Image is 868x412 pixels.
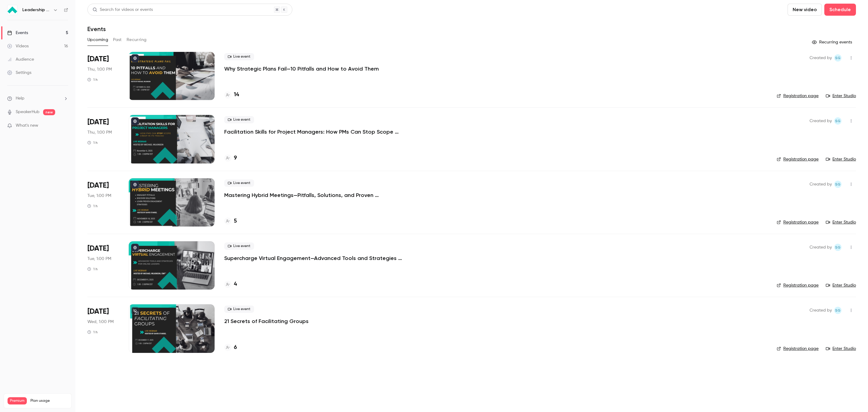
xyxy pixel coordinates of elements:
[224,128,405,135] a: Facilitation Skills for Project Managers: How PMs Can Stop Scope Creep in Its Tracks
[777,219,819,225] a: Registration page
[87,244,109,253] span: [DATE]
[777,282,819,288] a: Registration page
[788,4,822,16] button: New video
[87,181,109,190] span: [DATE]
[87,115,119,163] div: Nov 6 Thu, 1:00 PM (America/New York)
[16,95,24,102] span: Help
[835,54,841,62] span: SG
[234,344,237,352] h4: 6
[224,116,254,123] span: Live event
[87,77,98,82] div: 1 h
[87,52,119,100] div: Oct 23 Thu, 1:00 PM (America/New York)
[777,346,819,352] a: Registration page
[87,66,112,72] span: Thu, 1:00 PM
[87,117,109,127] span: [DATE]
[87,307,109,316] span: [DATE]
[810,244,832,251] span: Created by
[87,204,98,208] div: 1 h
[87,256,111,262] span: Tue, 1:00 PM
[826,282,856,288] a: Enter Studio
[7,95,68,102] li: help-dropdown-opener
[87,35,108,45] button: Upcoming
[113,35,122,45] button: Past
[87,267,98,271] div: 1 h
[810,54,832,62] span: Created by
[224,91,239,99] a: 14
[826,219,856,225] a: Enter Studio
[824,4,856,16] button: Schedule
[7,70,31,76] div: Settings
[87,25,106,33] h1: Events
[777,93,819,99] a: Registration page
[87,241,119,290] div: Dec 9 Tue, 1:00 PM (America/New York)
[87,319,114,325] span: Wed, 1:00 PM
[224,318,309,325] a: 21 Secrets of Facilitating Groups
[7,43,29,49] div: Videos
[809,37,856,47] button: Recurring events
[87,129,112,135] span: Thu, 1:00 PM
[224,217,237,225] a: 5
[834,54,841,62] span: Shay Gant
[224,65,379,72] a: Why Strategic Plans Fail—10 Pitfalls and How to Avoid Them
[87,304,119,353] div: Dec 17 Wed, 1:00 PM (America/New York)
[8,5,17,15] img: Leadership Strategies - 2025 Webinars
[87,193,111,199] span: Tue, 1:00 PM
[834,181,841,188] span: Shay Gant
[224,242,254,250] span: Live event
[7,30,28,36] div: Events
[87,54,109,64] span: [DATE]
[16,109,39,115] a: SpeakerHub
[835,307,841,314] span: SG
[234,217,237,225] h4: 5
[224,280,237,288] a: 4
[826,93,856,99] a: Enter Studio
[835,117,841,125] span: SG
[8,397,27,404] span: Premium
[777,156,819,162] a: Registration page
[224,306,254,313] span: Live event
[61,123,68,128] iframe: Noticeable Trigger
[127,35,147,45] button: Recurring
[43,109,55,115] span: new
[810,307,832,314] span: Created by
[835,244,841,251] span: SG
[826,346,856,352] a: Enter Studio
[234,280,237,288] h4: 4
[834,307,841,314] span: Shay Gant
[224,255,405,262] a: Supercharge Virtual Engagement—Advanced Tools and Strategies for Online Leaders
[224,344,237,352] a: 6
[234,154,237,162] h4: 9
[224,53,254,60] span: Live event
[30,398,68,403] span: Plan usage
[87,330,98,334] div: 1 h
[87,178,119,227] div: Nov 18 Tue, 1:00 PM (America/New York)
[93,7,153,13] div: Search for videos or events
[834,117,841,125] span: Shay Gant
[7,56,34,62] div: Audience
[87,140,98,145] div: 1 h
[22,7,51,13] h6: Leadership Strategies - 2025 Webinars
[224,179,254,187] span: Live event
[234,91,239,99] h4: 14
[16,122,38,129] span: What's new
[224,192,405,199] a: Mastering Hybrid Meetings—Pitfalls, Solutions, and Proven Engagement Strategies
[826,156,856,162] a: Enter Studio
[835,181,841,188] span: SG
[224,154,237,162] a: 9
[834,244,841,251] span: Shay Gant
[810,117,832,125] span: Created by
[810,181,832,188] span: Created by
